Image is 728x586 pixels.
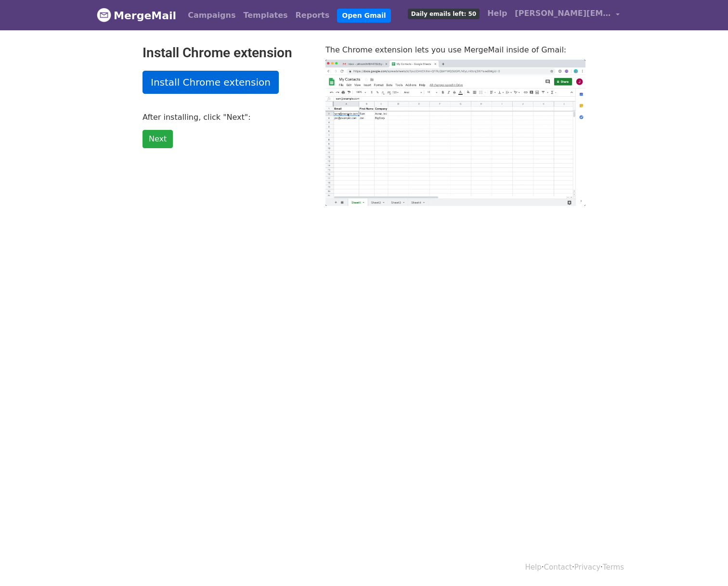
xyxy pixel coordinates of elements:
a: Help [525,563,542,572]
a: Install Chrome extension [143,71,279,94]
a: Terms [603,563,624,572]
p: The Chrome extension lets you use MergeMail inside of Gmail: [325,45,585,55]
iframe: Chat Widget [680,540,728,586]
span: [PERSON_NAME][EMAIL_ADDRESS][DOMAIN_NAME] [515,8,611,19]
a: MergeMail [97,5,176,25]
span: Daily emails left: 50 [408,9,480,19]
a: Next [143,130,173,148]
a: Privacy [574,563,600,572]
p: After installing, click "Next": [143,112,311,122]
h2: Install Chrome extension [143,45,311,61]
a: Open Gmail [337,9,390,23]
a: Contact [544,563,572,572]
a: Templates [239,6,291,25]
a: Daily emails left: 50 [404,4,483,23]
img: MergeMail logo [97,8,111,22]
a: Help [483,4,511,23]
a: Reports [292,6,334,25]
a: [PERSON_NAME][EMAIL_ADDRESS][DOMAIN_NAME] [511,4,624,26]
a: Campaigns [184,6,239,25]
